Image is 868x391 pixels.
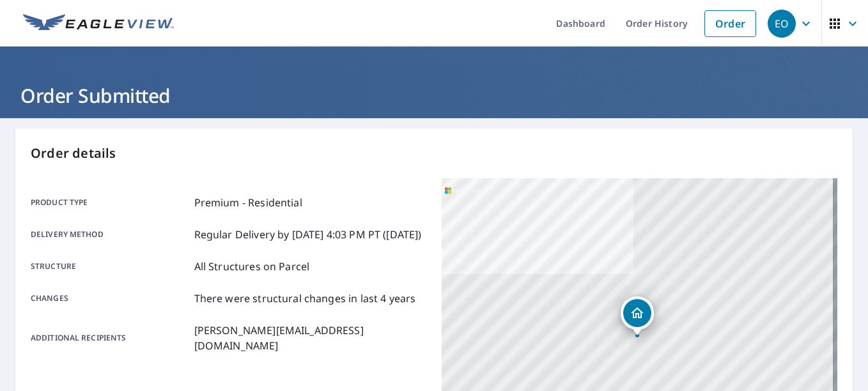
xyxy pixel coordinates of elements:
[31,227,189,242] p: Delivery method
[768,10,796,38] div: EO
[31,323,189,353] p: Additional recipients
[31,259,189,274] p: Structure
[23,14,174,33] img: EV Logo
[31,291,189,306] p: Changes
[194,195,302,210] p: Premium - Residential
[621,296,654,336] div: Dropped pin, building 1, Residential property, 1767 Beach Dr SW Sunset Beach, NC 28468
[704,10,756,37] a: Order
[194,291,416,306] p: There were structural changes in last 4 years
[31,144,837,163] p: Order details
[194,227,422,242] p: Regular Delivery by [DATE] 4:03 PM PT ([DATE])
[194,259,310,274] p: All Structures on Parcel
[31,195,189,210] p: Product type
[194,323,426,353] p: [PERSON_NAME][EMAIL_ADDRESS][DOMAIN_NAME]
[15,82,853,109] h1: Order Submitted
